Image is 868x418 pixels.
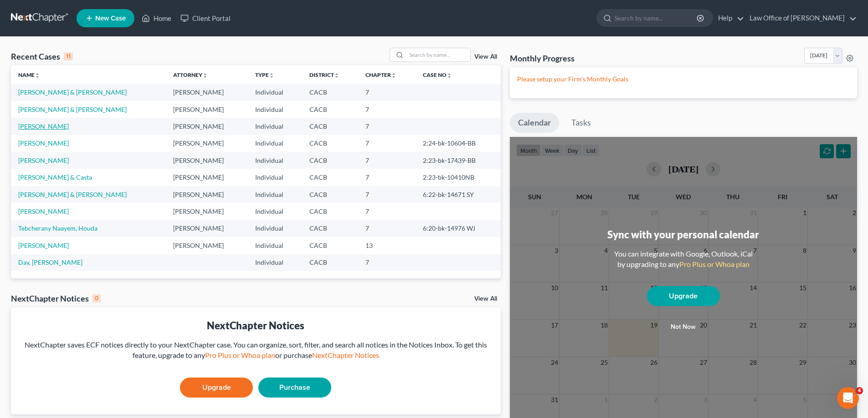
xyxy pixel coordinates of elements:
[248,237,302,254] td: Individual
[302,84,358,101] td: CACB
[358,237,416,254] td: 13
[166,118,248,135] td: [PERSON_NAME]
[173,71,208,78] a: Attorneyunfold_more
[18,318,493,332] div: NextChapter Notices
[166,237,248,254] td: [PERSON_NAME]
[166,84,248,101] td: [PERSON_NAME]
[391,73,396,78] i: unfold_more
[358,84,416,101] td: 7
[358,135,416,152] td: 7
[248,152,302,169] td: Individual
[302,169,358,186] td: CACB
[365,71,396,78] a: Chapterunfold_more
[248,254,302,271] td: Individual
[255,71,274,78] a: Typeunfold_more
[474,296,497,302] a: View All
[18,156,69,164] a: [PERSON_NAME]
[137,10,176,26] a: Home
[205,351,275,359] a: Pro Plus or Whoa plan
[95,15,126,22] span: New Case
[302,220,358,237] td: CACB
[358,152,416,169] td: 7
[563,113,599,133] a: Tasks
[248,169,302,186] td: Individual
[517,75,850,84] p: Please setup your Firm's Monthly Goals
[447,73,452,78] i: unfold_more
[248,186,302,203] td: Individual
[302,135,358,152] td: CACB
[18,139,69,147] a: [PERSON_NAME]
[607,227,759,242] div: Sync with your personal calendar
[248,203,302,220] td: Individual
[312,351,379,359] a: NextChapter Notices
[166,152,248,169] td: [PERSON_NAME]
[18,122,69,130] a: [PERSON_NAME]
[406,48,470,61] input: Search by name...
[18,224,98,232] a: Tebcherany Naayem, Houda
[358,254,416,271] td: 7
[302,152,358,169] td: CACB
[18,71,40,78] a: Nameunfold_more
[302,203,358,220] td: CACB
[416,152,501,169] td: 2:23-bk-17439-BB
[258,378,331,398] a: Purchase
[18,207,69,215] a: [PERSON_NAME]
[611,249,756,270] div: You can integrate with Google, Outlook, iCal by upgrading to any
[334,73,339,78] i: unfold_more
[248,84,302,101] td: Individual
[647,318,720,336] button: Not now
[416,135,501,152] td: 2:24-bk-10604-BB
[248,118,302,135] td: Individual
[166,101,248,118] td: [PERSON_NAME]
[416,186,501,203] td: 6:22-bk-14671 SY
[166,220,248,237] td: [PERSON_NAME]
[166,135,248,152] td: [PERSON_NAME]
[302,186,358,203] td: CACB
[176,10,235,26] a: Client Portal
[248,135,302,152] td: Individual
[166,203,248,220] td: [PERSON_NAME]
[248,220,302,237] td: Individual
[423,71,452,78] a: Case Nounfold_more
[302,118,358,135] td: CACB
[18,340,493,361] div: NextChapter saves ECF notices directly to your NextChapter case. You can organize, sort, filter, ...
[358,169,416,186] td: 7
[510,113,559,133] a: Calendar
[18,106,127,113] a: [PERSON_NAME] & [PERSON_NAME]
[11,293,101,304] div: NextChapter Notices
[647,286,720,306] a: Upgrade
[416,169,501,186] td: 2:23-bk-10410NB
[714,10,744,26] a: Help
[358,203,416,220] td: 7
[166,169,248,186] td: [PERSON_NAME]
[679,260,750,268] a: Pro Plus or Whoa plan
[510,53,575,64] h3: Monthly Progress
[18,173,92,181] a: [PERSON_NAME] & Casta
[302,237,358,254] td: CACB
[416,220,501,237] td: 6:20-bk-14976 WJ
[474,54,497,60] a: View All
[302,254,358,271] td: CACB
[18,191,127,198] a: [PERSON_NAME] & [PERSON_NAME]
[837,387,859,409] iframe: Intercom live chat
[358,220,416,237] td: 7
[64,52,73,60] div: 11
[18,88,127,96] a: [PERSON_NAME] & [PERSON_NAME]
[248,101,302,118] td: Individual
[18,258,82,266] a: Day, [PERSON_NAME]
[18,242,69,249] a: [PERSON_NAME]
[166,186,248,203] td: [PERSON_NAME]
[180,378,253,398] a: Upgrade
[615,10,698,26] input: Search by name...
[269,73,274,78] i: unfold_more
[358,101,416,118] td: 7
[358,118,416,135] td: 7
[202,73,208,78] i: unfold_more
[358,186,416,203] td: 7
[35,73,40,78] i: unfold_more
[856,387,863,394] span: 4
[92,294,101,302] div: 0
[745,10,857,26] a: Law Office of [PERSON_NAME]
[11,51,73,62] div: Recent Cases
[302,101,358,118] td: CACB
